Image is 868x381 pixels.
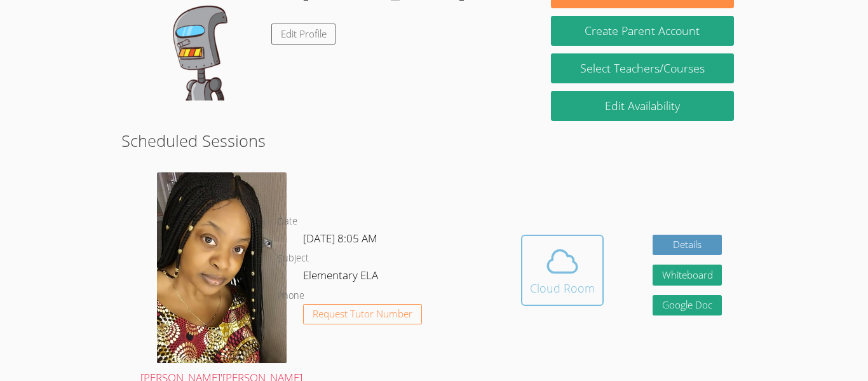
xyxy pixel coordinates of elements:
[303,267,381,288] dd: Elementary ELA
[278,288,304,304] dt: Phone
[653,235,722,256] a: Details
[551,53,734,83] a: Select Teachers/Courses
[551,91,734,121] a: Edit Availability
[551,16,734,46] button: Create Parent Account
[530,279,595,297] div: Cloud Room
[653,295,722,316] a: Google Doc
[271,24,336,45] a: Edit Profile
[157,172,287,363] img: avatar.png
[278,214,297,230] dt: Date
[121,128,747,153] h2: Scheduled Sessions
[653,265,722,286] button: Whiteboard
[303,231,377,246] span: [DATE] 8:05 AM
[278,251,309,267] dt: Subject
[521,235,604,306] button: Cloud Room
[303,304,422,325] button: Request Tutor Number
[313,309,412,319] span: Request Tutor Number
